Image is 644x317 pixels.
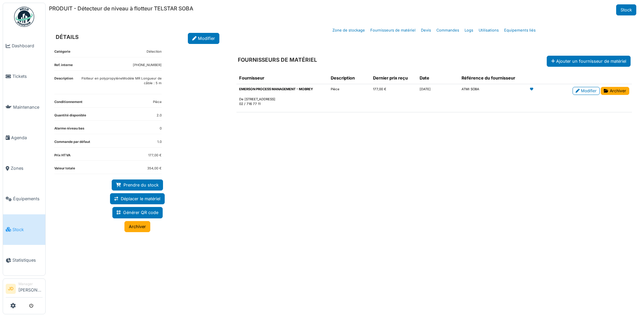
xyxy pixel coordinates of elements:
[3,92,45,122] a: Maintenance
[3,153,45,183] a: Zones
[18,281,43,296] li: [PERSON_NAME]
[418,22,434,38] a: Devis
[3,245,45,275] a: Statistiques
[147,166,162,171] dd: 354,00 €
[601,87,629,95] a: Archiver
[157,113,162,118] dd: 2.0
[13,196,43,202] span: Équipements
[3,214,45,245] a: Stock
[147,49,162,54] dd: Détection
[6,284,16,294] li: JD
[56,34,78,40] h6: DÉTAILS
[14,7,34,27] img: Badge_color-CXgf-gQk.svg
[434,22,462,38] a: Commandes
[148,153,162,158] dd: 177,00 €
[3,61,45,92] a: Tickets
[547,56,631,67] button: Ajouter un fournisseur de matériel
[459,84,527,112] td: ATMI SOBA
[160,126,162,131] dd: 0
[112,207,163,218] a: Générer QR code
[370,72,417,84] th: Dernier prix reçu
[370,84,417,112] td: 177,00 €
[124,221,150,232] a: Archiver
[6,281,43,298] a: JD Manager[PERSON_NAME]
[462,22,476,38] a: Logs
[331,87,367,92] p: Pièce
[3,31,45,61] a: Dashboard
[239,87,326,92] dt: EMERSON PROCESS MANAGEMENT - MOBREY
[54,63,73,70] dt: Ref. interne
[49,5,193,12] h6: PRODUIT - Détecteur de niveau à flotteur TELSTAR SOBA
[110,193,165,204] a: Déplacer le matériel
[328,72,370,84] th: Description
[18,281,43,286] div: Manager
[3,122,45,153] a: Agenda
[476,22,501,38] a: Utilisations
[54,49,70,57] dt: Catégorie
[238,57,317,63] h6: FOURNISSEURS DE MATÉRIEL
[54,153,70,161] dt: Prix HTVA
[11,165,43,171] span: Zones
[11,135,43,141] span: Agenda
[12,226,43,233] span: Stock
[54,100,83,107] dt: Conditionnement
[501,22,538,38] a: Equipements liés
[236,72,328,84] th: Fournisseur
[157,140,162,145] dd: 1.0
[54,140,90,147] dt: Commande par défaut
[573,87,600,95] a: Modifier
[153,100,162,105] dd: Pièce
[188,33,219,44] a: Modifier
[54,126,84,134] dt: Alarme niveau bas
[417,72,459,84] th: Date
[616,4,636,15] a: Stock
[12,73,43,80] span: Tickets
[112,179,163,191] a: Prendre du stock
[239,92,326,107] dd: De [STREET_ADDRESS] 02 / 716 77 11
[12,43,43,49] span: Dashboard
[330,22,368,38] a: Zone de stockage
[54,166,75,174] dt: Valeur totale
[12,257,43,263] span: Statistiques
[417,84,459,112] td: [DATE]
[133,63,162,68] dd: [PHONE_NUMBER]
[368,22,418,38] a: Fournisseurs de matériel
[54,76,73,94] dt: Description
[3,183,45,214] a: Équipements
[54,113,86,121] dt: Quantité disponible
[73,76,162,86] p: Flotteur en polypropylèneModèle MR Longueur de câble : 5 m
[459,72,527,84] th: Référence du fournisseur
[13,104,43,110] span: Maintenance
